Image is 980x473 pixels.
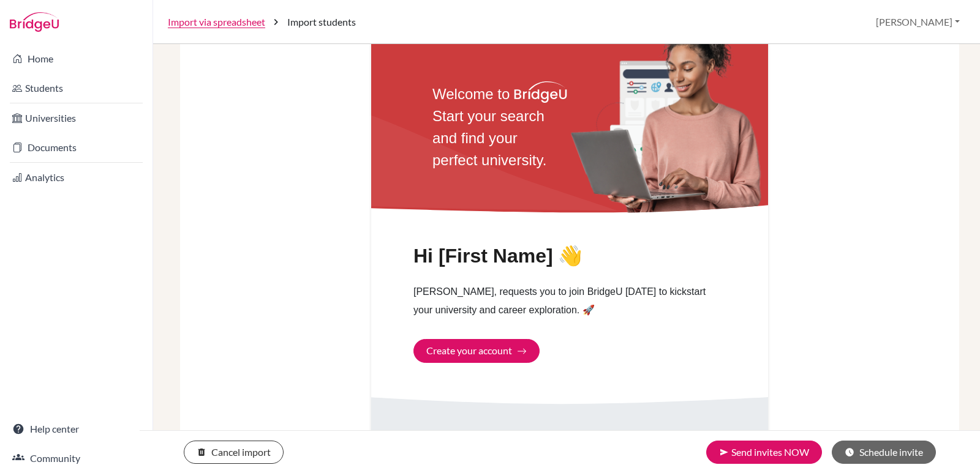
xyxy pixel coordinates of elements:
[832,441,936,464] button: Schedule invite
[2,76,150,100] a: Students
[2,106,150,130] a: Universities
[719,447,729,457] i: send
[413,283,726,319] p: [PERSON_NAME], requests you to join BridgeU [DATE] to kickstart your university and career explor...
[413,244,582,267] h1: Hi [First Name] 👋
[706,441,822,464] button: Send invites NOW
[2,446,150,471] a: Community
[2,47,150,71] a: Home
[845,447,854,457] i: schedule
[287,15,356,29] span: Import students
[168,15,265,29] a: Import via spreadsheet
[870,10,965,34] button: [PERSON_NAME]
[184,441,284,464] button: Cancel import
[339,99,644,211] img: Email reflection background
[197,447,206,457] i: delete
[514,81,567,103] img: BridgeU logo
[432,83,563,171] h2: Welcome to Start your search and find your perfect university.
[2,417,150,441] a: Help center
[2,165,150,190] a: Analytics
[2,135,150,160] a: Documents
[554,2,768,216] img: Email subject background
[270,16,282,28] i: chevron_right
[10,12,59,32] img: Bridge-U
